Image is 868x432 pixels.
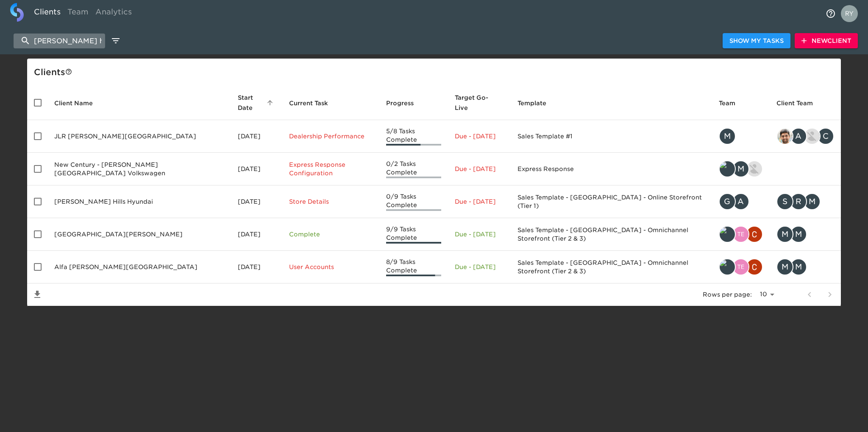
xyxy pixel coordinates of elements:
div: M [732,160,749,177]
td: [DATE] [231,218,282,251]
img: christopher.mccarthy@roadster.com [747,227,762,242]
div: sandeep@simplemnt.com, afarmer@socalpenske.com, nikko.foster@roadster.com, csommerville@socalpens... [776,128,834,145]
div: mohamed.desouky@roadster.com [719,128,763,145]
td: Sales Template - [GEOGRAPHIC_DATA] - Omnichannel Storefront (Tier 2 & 3) [511,251,712,283]
span: Target Go-Live [455,93,504,113]
div: M [776,258,793,275]
span: Start Date [238,93,275,113]
div: A [732,193,749,210]
div: C [817,128,834,145]
div: tyler@roadster.com, teddy.mckinney@cdk.com, christopher.mccarthy@roadster.com [719,226,763,243]
svg: This is a list of all of your clients and clients shared with you [65,68,72,75]
span: Calculated based on the start date and the duration of all Tasks contained in this Hub. [455,93,493,113]
button: edit [108,34,123,48]
td: Sales Template #1 [511,120,712,153]
td: 8/9 Tasks Complete [379,251,448,283]
img: logo [10,3,24,22]
img: tyler@roadster.com [720,259,735,275]
button: notifications [821,3,841,24]
p: Due - [DATE] [455,230,504,238]
div: M [790,258,807,275]
p: Dealership Performance [289,132,373,140]
div: melayan@vwpuentehills.com, melayan@maseratipuentehills.com [776,226,834,243]
p: Store Details [289,197,373,206]
span: This is the next Task in this Hub that should be completed [289,98,328,108]
div: geoffrey.ruppert@roadster.com, austin.branch@cdk.com [719,193,763,210]
td: New Century - [PERSON_NAME][GEOGRAPHIC_DATA] Volkswagen [47,153,231,185]
div: support@eyeballmarketingsolutions.com, rconrad@eyeballmarketingsolutions.com, mdukes@eyeballmarke... [776,193,834,210]
a: Clients [31,3,64,24]
p: Due - [DATE] [455,263,504,271]
td: Sales Template - [GEOGRAPHIC_DATA] - Online Storefront (Tier 1) [511,185,712,218]
td: 9/9 Tasks Complete [379,218,448,251]
img: nikko.foster@roadster.com [804,129,820,144]
input: search [14,34,105,48]
div: Client s [34,65,837,79]
td: JLR [PERSON_NAME][GEOGRAPHIC_DATA] [47,120,231,153]
img: sandeep@simplemnt.com [777,129,793,144]
td: [DATE] [231,251,282,283]
div: S [776,193,793,210]
td: 0/9 Tasks Complete [379,185,448,218]
td: Sales Template - [GEOGRAPHIC_DATA] - Omnichannel Storefront (Tier 2 & 3) [511,218,712,251]
span: Show My Tasks [729,36,784,46]
div: M [776,226,793,243]
p: Due - [DATE] [455,197,504,206]
img: tyler@roadster.com [720,161,735,177]
img: Profile [841,5,858,22]
button: Save List [27,284,47,305]
a: Team [64,3,92,24]
button: NewClient [795,33,858,49]
div: R [790,193,807,210]
span: Client Name [54,98,104,108]
p: User Accounts [289,263,373,271]
p: Due - [DATE] [455,165,504,173]
select: rows per page [755,288,777,301]
a: Analytics [92,3,135,24]
p: Complete [289,230,373,238]
img: christopher.mccarthy@roadster.com [747,259,762,275]
div: M [790,226,807,243]
span: Team [719,98,746,108]
span: Client Team [776,98,824,108]
div: tyler@roadster.com, michael.beck@roadster.com, kevin.lo@roadster.com [719,160,763,177]
div: melayan@maseratipuentehills.com, melayan@vwpuentehills.com [776,258,834,275]
div: M [719,128,736,145]
table: enhanced table [27,86,841,306]
span: New Client [801,36,851,46]
td: Alfa [PERSON_NAME][GEOGRAPHIC_DATA] [47,251,231,283]
p: Due - [DATE] [455,132,504,140]
img: teddy.mckinney@cdk.com [733,227,748,242]
p: Rows per page: [703,290,752,299]
td: [DATE] [231,153,282,185]
p: Express Response Configuration [289,160,373,177]
div: G [719,193,736,210]
span: Progress [386,98,425,108]
span: Current Task [289,98,339,108]
td: [GEOGRAPHIC_DATA][PERSON_NAME] [47,218,231,251]
td: 0/2 Tasks Complete [379,153,448,185]
img: teddy.mckinney@cdk.com [733,259,748,275]
button: Show My Tasks [723,33,790,49]
div: M [804,193,821,210]
img: tyler@roadster.com [720,227,735,242]
img: kevin.lo@roadster.com [747,161,762,177]
div: A [790,128,807,145]
td: [PERSON_NAME] Hills Hyundai [47,185,231,218]
td: Express Response [511,153,712,185]
td: [DATE] [231,120,282,153]
td: 5/8 Tasks Complete [379,120,448,153]
td: [DATE] [231,185,282,218]
div: tyler@roadster.com, teddy.mckinney@cdk.com, christopher.mccarthy@roadster.com [719,258,763,275]
span: Template [517,98,557,108]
